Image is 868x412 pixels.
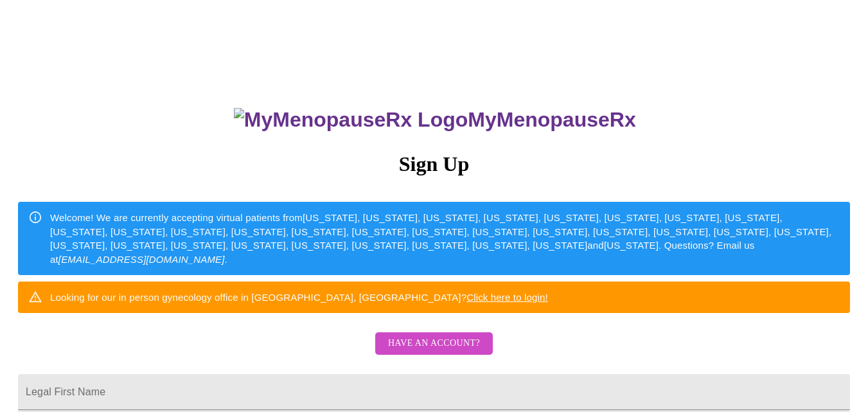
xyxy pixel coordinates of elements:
button: Have an account? [375,332,493,355]
img: MyMenopauseRx Logo [234,108,468,132]
h3: Sign Up [18,152,850,176]
h3: MyMenopauseRx [20,108,851,132]
a: Click here to login! [466,292,548,303]
a: Have an account? [372,346,496,357]
div: Looking for our in person gynecology office in [GEOGRAPHIC_DATA], [GEOGRAPHIC_DATA]? [50,285,548,309]
div: Welcome! We are currently accepting virtual patients from [US_STATE], [US_STATE], [US_STATE], [US... [50,206,840,271]
em: [EMAIL_ADDRESS][DOMAIN_NAME] [58,254,225,265]
span: Have an account? [388,336,480,352]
